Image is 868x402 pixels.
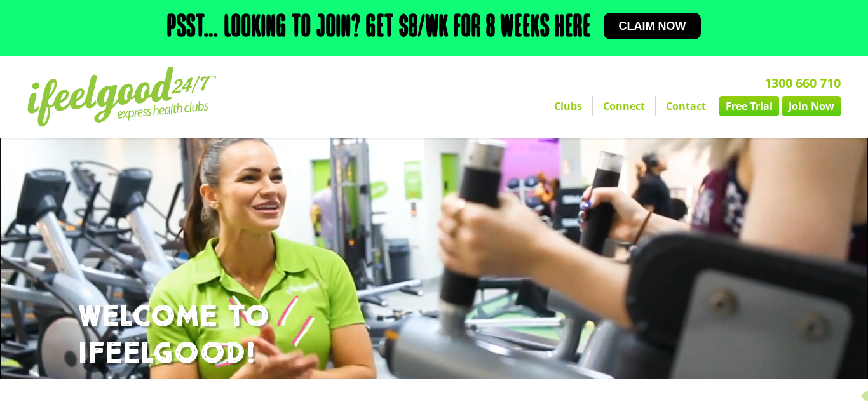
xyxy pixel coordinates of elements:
a: Clubs [544,96,592,116]
a: Free Trial [719,96,779,116]
span: Claim now [619,20,686,32]
nav: Menu [316,96,841,116]
a: Join Now [782,96,841,116]
a: 1300 660 710 [764,74,841,91]
a: Contact [656,96,716,116]
a: Connect [593,96,655,116]
a: Claim now [604,13,702,39]
h2: Psst… Looking to join? Get $8/wk for 8 weeks here [167,13,591,43]
h1: WELCOME TO IFEELGOOD! [78,299,790,372]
